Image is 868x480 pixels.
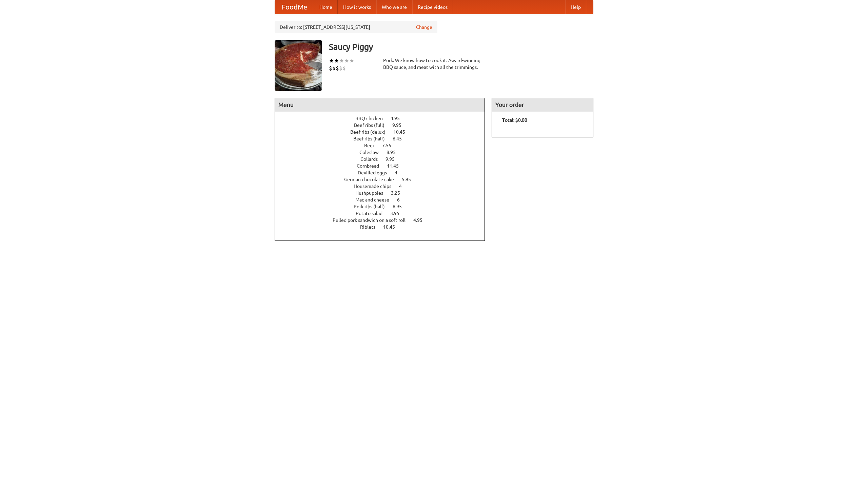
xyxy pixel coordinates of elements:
span: Collards [360,156,384,162]
a: Pork ribs (half) 6.95 [354,204,414,209]
span: Beef ribs (full) [354,122,391,128]
li: $ [339,64,342,72]
span: 3.25 [391,190,407,196]
a: Devilled eggs 4 [358,170,410,175]
a: Coleslaw 8.95 [359,150,408,155]
li: $ [342,64,346,72]
span: 7.55 [382,143,398,148]
span: 4 [395,170,404,175]
li: ★ [344,57,349,64]
span: Hushpuppies [355,190,390,196]
a: Beer 7.55 [364,143,404,148]
a: Who we are [376,0,412,14]
a: German chocolate cake 5.95 [344,177,423,182]
a: Beef ribs (full) 9.95 [354,122,414,128]
li: $ [329,64,332,72]
a: Beef ribs (half) 6.45 [353,136,414,141]
span: Cornbread [357,163,386,169]
span: 3.95 [390,211,406,216]
span: 4.95 [391,116,407,121]
a: Housemade chips 4 [354,184,414,189]
span: BBQ chicken [355,116,390,121]
a: Beef ribs (delux) 10.45 [350,129,418,135]
a: Recipe videos [412,0,453,14]
span: Coleslaw [359,150,386,155]
span: Beer [364,143,381,148]
a: Riblets 10.45 [360,224,408,230]
a: Cornbread 11.45 [357,163,411,169]
span: Potato salad [356,211,389,216]
li: ★ [349,57,354,64]
a: FoodMe [275,0,314,14]
span: 8.95 [387,150,402,155]
h3: Saucy Piggy [329,40,593,54]
li: ★ [339,57,344,64]
span: 10.45 [383,224,402,230]
img: angular.jpg [275,40,322,91]
span: 9.95 [392,122,408,128]
span: 4 [399,184,409,189]
a: How it works [338,0,376,14]
span: Pork ribs (half) [354,204,392,209]
span: Housemade chips [354,184,398,189]
h4: Menu [275,98,485,112]
div: Pork. We know how to cook it. Award-winning BBQ sauce, and meat with all the trimmings. [383,57,485,71]
span: Beef ribs (half) [353,136,392,141]
span: 4.95 [413,217,429,223]
a: Potato salad 3.95 [356,211,412,216]
span: 6.95 [393,204,409,209]
span: Riblets [360,224,382,230]
a: Hushpuppies 3.25 [355,190,413,196]
a: Change [416,24,432,31]
span: 10.45 [393,129,412,135]
span: 5.95 [402,177,418,182]
span: 6 [397,197,407,203]
span: 11.45 [387,163,406,169]
li: ★ [334,57,339,64]
div: Deliver to: [STREET_ADDRESS][US_STATE] [275,21,437,33]
a: Mac and cheese 6 [355,197,412,203]
a: BBQ chicken 4.95 [355,116,412,121]
span: German chocolate cake [344,177,401,182]
span: 9.95 [386,156,401,162]
b: Total: $0.00 [502,117,527,123]
li: ★ [329,57,334,64]
span: Pulled pork sandwich on a soft roll [333,217,412,223]
li: $ [336,64,339,72]
a: Home [314,0,338,14]
h4: Your order [492,98,593,112]
a: Pulled pork sandwich on a soft roll 4.95 [333,217,435,223]
span: 6.45 [393,136,409,141]
span: Beef ribs (delux) [350,129,392,135]
a: Help [565,0,586,14]
span: Devilled eggs [358,170,394,175]
li: $ [332,64,336,72]
a: Collards 9.95 [360,156,407,162]
span: Mac and cheese [355,197,396,203]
